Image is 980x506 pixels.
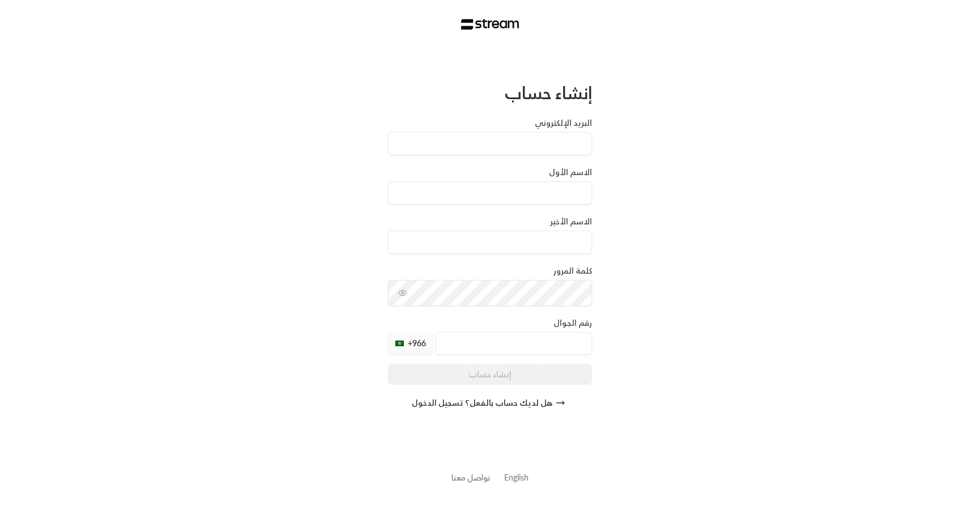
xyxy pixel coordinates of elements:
label: رقم الجوال [554,317,592,329]
button: هل لديك حساب بالفعل؟ تسجيل الدخول [388,392,592,414]
label: البريد الإلكتروني [535,117,592,129]
label: الاسم الأول [549,167,592,178]
button: toggle password visibility [394,284,412,302]
label: كلمة المرور [554,265,592,277]
a: تواصل معنا [451,470,491,484]
div: +966 [388,332,433,355]
a: English [504,467,529,488]
div: إنشاء حساب [388,82,592,104]
button: تواصل معنا [451,471,491,483]
label: الاسم الأخير [550,216,592,227]
img: Stream Logo [461,19,519,30]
